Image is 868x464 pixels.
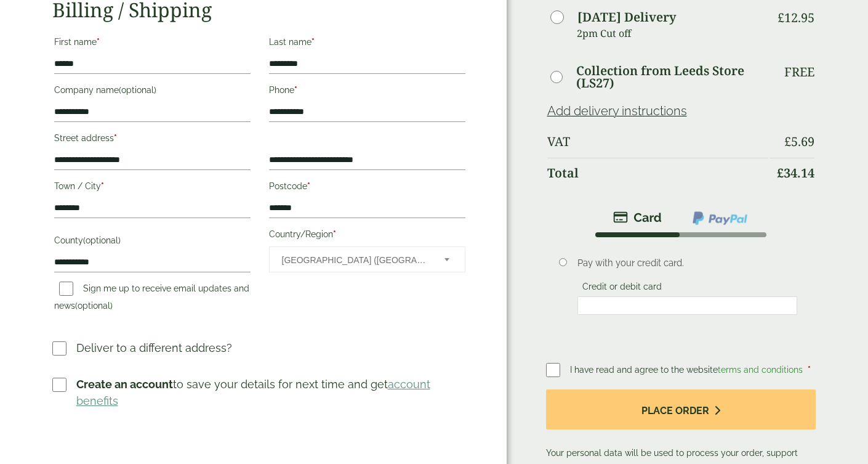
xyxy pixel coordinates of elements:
[547,127,769,157] th: VAT
[570,365,805,375] span: I have read and agree to the website
[75,301,113,311] span: (optional)
[294,85,297,95] abbr: required
[307,181,310,191] abbr: required
[577,24,769,43] p: 2pm Cut off
[54,232,251,253] label: County
[83,235,121,245] span: (optional)
[718,365,803,375] a: terms and conditions
[269,177,465,198] label: Postcode
[101,181,104,191] abbr: required
[97,37,100,47] abbr: required
[777,165,784,181] span: £
[54,283,249,314] label: Sign me up to receive email updates and news
[577,256,797,270] p: Pay with your credit card.
[76,378,173,391] strong: Create an account
[269,226,465,246] label: Country/Region
[54,177,251,198] label: Town / City
[691,210,749,226] img: ppcp-gateway.png
[577,282,667,295] label: Credit or debit card
[282,247,428,273] span: United Kingdom (UK)
[784,65,814,79] p: Free
[547,158,769,188] th: Total
[59,282,73,296] input: Sign me up to receive email updates and news(optional)
[76,340,232,356] p: Deliver to a different address?
[808,365,811,375] abbr: required
[119,85,156,95] span: (optional)
[784,133,814,150] bdi: 5.69
[333,229,336,239] abbr: required
[576,65,769,89] label: Collection from Leeds Store (LS27)
[269,246,465,272] span: Country/Region
[784,133,791,150] span: £
[54,33,251,54] label: First name
[54,129,251,150] label: Street address
[269,81,465,102] label: Phone
[54,81,251,102] label: Company name
[778,9,814,26] bdi: 12.95
[269,33,465,54] label: Last name
[114,133,117,143] abbr: required
[76,376,467,409] p: to save your details for next time and get
[547,104,687,118] a: Add delivery instructions
[777,165,814,181] bdi: 34.14
[613,210,662,225] img: stripe.png
[778,9,784,26] span: £
[577,11,676,23] label: [DATE] Delivery
[546,389,816,429] button: Place order
[311,37,315,47] abbr: required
